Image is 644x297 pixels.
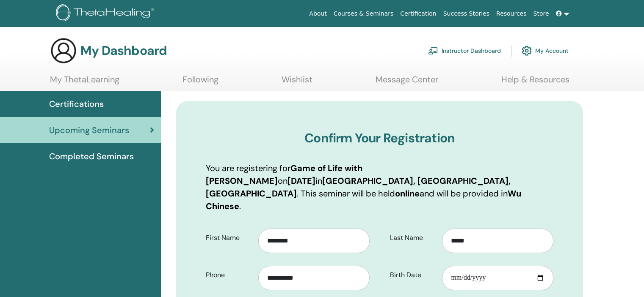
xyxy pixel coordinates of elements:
a: Resources [493,6,530,22]
h3: My Dashboard [80,43,167,58]
a: About [306,6,330,22]
img: generic-user-icon.jpg [50,37,77,64]
b: [GEOGRAPHIC_DATA], [GEOGRAPHIC_DATA], [GEOGRAPHIC_DATA] [206,175,511,199]
a: Message Center [376,74,438,91]
img: cog.svg [522,44,532,58]
b: [DATE] [287,175,315,186]
label: Last Name [384,230,442,246]
a: Store [530,6,553,22]
img: chalkboard-teacher.svg [428,47,438,54]
a: My Account [522,41,569,60]
a: Following [182,74,218,91]
label: Birth Date [384,267,442,283]
h3: Confirm Your Registration [206,131,553,146]
img: logo.png [56,4,157,23]
label: First Name [199,230,258,246]
a: Success Stories [440,6,493,22]
span: Certifications [49,98,104,110]
a: Certification [397,6,439,22]
label: Phone [199,267,258,283]
a: My ThetaLearning [50,74,119,91]
a: Instructor Dashboard [428,41,501,60]
a: Courses & Seminars [330,6,397,22]
p: You are registering for on in . This seminar will be held and will be provided in . [206,162,553,213]
a: Help & Resources [501,74,569,91]
span: Completed Seminars [49,150,134,163]
b: online [395,188,420,199]
span: Upcoming Seminars [49,124,129,136]
a: Wishlist [282,74,312,91]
